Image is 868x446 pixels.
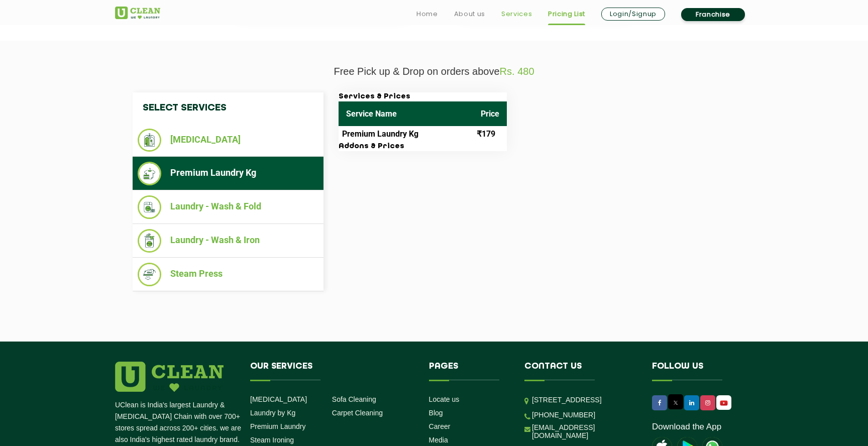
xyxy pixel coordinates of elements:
a: Laundry by Kg [250,409,295,417]
td: Premium Laundry Kg [339,126,473,142]
h4: Our Services [250,362,414,381]
a: Sofa Cleaning [332,395,376,403]
a: Career [429,422,451,430]
p: Free Pick up & Drop on orders above [115,66,753,77]
th: Service Name [339,101,473,126]
img: UClean Laundry and Dry Cleaning [115,7,160,19]
a: Pricing List [548,8,585,20]
span: Rs. 480 [500,66,534,77]
img: UClean Laundry and Dry Cleaning [717,398,730,408]
p: [STREET_ADDRESS] [532,394,637,406]
a: Home [416,8,438,20]
a: Carpet Cleaning [332,409,383,417]
li: Laundry - Wash & Iron [138,229,318,253]
li: [MEDICAL_DATA] [138,129,318,152]
a: Services [501,8,532,20]
img: Dry Cleaning [138,129,161,152]
h4: Follow us [652,362,740,381]
h3: Services & Prices [339,92,507,101]
a: Download the App [652,422,721,432]
a: Premium Laundry [250,422,306,430]
th: Price [473,101,507,126]
li: Laundry - Wash & Fold [138,195,318,219]
h4: Pages [429,362,510,381]
a: Steam Ironing [250,436,294,444]
li: Steam Press [138,263,318,286]
a: Login/Signup [601,8,665,21]
a: Locate us [429,395,460,403]
img: Laundry - Wash & Fold [138,195,161,219]
img: logo.png [115,362,224,392]
a: Franchise [681,8,745,21]
a: [EMAIL_ADDRESS][DOMAIN_NAME] [532,423,637,439]
a: About us [454,8,485,20]
a: Blog [429,409,443,417]
img: Premium Laundry Kg [138,162,161,185]
h4: Select Services [133,92,323,124]
img: Laundry - Wash & Iron [138,229,161,253]
a: [MEDICAL_DATA] [250,395,307,403]
p: UClean is India's largest Laundry & [MEDICAL_DATA] Chain with over 700+ stores spread across 200+... [115,399,243,445]
a: [PHONE_NUMBER] [532,411,595,419]
li: Premium Laundry Kg [138,162,318,185]
a: Media [429,436,448,444]
td: ₹179 [473,126,507,142]
img: Steam Press [138,263,161,286]
h4: Contact us [524,362,637,381]
h3: Addons & Prices [339,142,507,151]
